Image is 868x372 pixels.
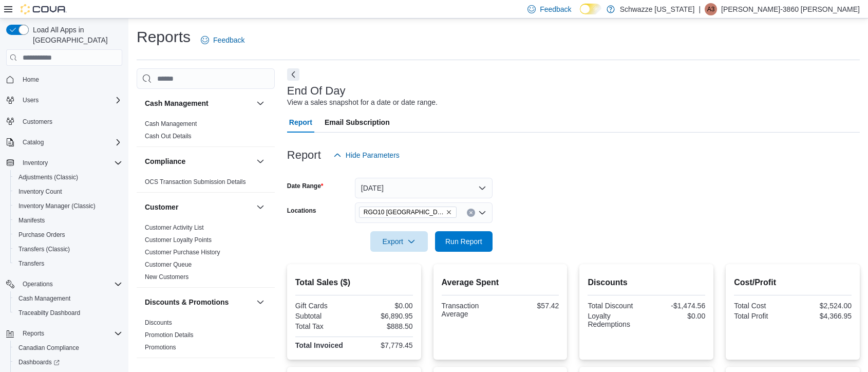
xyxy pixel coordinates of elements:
[145,248,220,256] span: Customer Purchase History
[21,4,67,14] img: Cova
[355,178,493,198] button: [DATE]
[18,115,122,127] span: Customers
[137,221,275,287] div: Customer
[145,98,209,108] h3: Cash Management
[18,157,52,169] button: Inventory
[649,312,705,320] div: $0.00
[10,242,126,256] button: Transfers (Classic)
[145,156,252,166] button: Compliance
[295,276,413,289] h2: Total Sales ($)
[23,280,53,288] span: Operations
[2,72,126,87] button: Home
[370,231,428,252] button: Export
[10,341,126,355] button: Canadian Compliance
[435,231,493,252] button: Run Report
[649,302,705,310] div: -$1,474.56
[145,202,252,212] button: Customer
[18,173,78,181] span: Adjustments (Classic)
[2,277,126,291] button: Operations
[346,150,400,160] span: Hide Parameters
[442,276,559,289] h2: Average Spent
[137,27,191,47] h1: Reports
[14,307,84,319] a: Traceabilty Dashboard
[14,229,122,241] span: Purchase Orders
[145,297,229,307] h3: Discounts & Promotions
[18,327,122,340] span: Reports
[14,214,49,227] a: Manifests
[14,171,82,183] a: Adjustments (Classic)
[467,209,475,217] button: Clear input
[14,257,48,270] a: Transfers
[795,302,852,310] div: $2,524.00
[18,231,65,239] span: Purchase Orders
[18,309,80,317] span: Traceabilty Dashboard
[287,149,321,161] h3: Report
[145,156,185,166] h3: Compliance
[145,133,192,140] a: Cash Out Details
[254,97,267,109] button: Cash Management
[14,171,122,183] span: Adjustments (Classic)
[10,291,126,306] button: Cash Management
[588,302,644,310] div: Total Discount
[14,229,69,241] a: Purchase Orders
[213,35,244,45] span: Feedback
[145,331,194,339] span: Promotion Details
[14,200,100,212] a: Inventory Manager (Classic)
[18,278,122,290] span: Operations
[14,200,122,212] span: Inventory Manager (Classic)
[145,132,192,140] span: Cash Out Details
[734,312,790,320] div: Total Profit
[10,213,126,228] button: Manifests
[14,185,66,198] a: Inventory Count
[287,97,438,108] div: View a sales snapshot for a date or date range.
[23,118,52,126] span: Customers
[2,93,126,107] button: Users
[23,96,39,104] span: Users
[23,159,48,167] span: Inventory
[10,355,126,369] a: Dashboards
[145,297,252,307] button: Discounts & Promotions
[254,155,267,168] button: Compliance
[2,135,126,150] button: Catalog
[14,356,64,368] a: Dashboards
[145,120,197,127] a: Cash Management
[145,236,212,244] span: Customer Loyalty Points
[295,341,343,349] strong: Total Invoiced
[580,4,601,14] input: Dark Mode
[14,342,122,354] span: Canadian Compliance
[14,307,122,319] span: Traceabilty Dashboard
[145,120,197,128] span: Cash Management
[359,207,457,218] span: RGO10 Santa Fe
[254,296,267,308] button: Discounts & Promotions
[10,256,126,271] button: Transfers
[18,73,122,86] span: Home
[145,343,176,351] span: Promotions
[287,182,324,190] label: Date Range
[14,185,122,198] span: Inventory Count
[588,276,705,289] h2: Discounts
[295,302,352,310] div: Gift Cards
[14,214,122,227] span: Manifests
[137,118,275,146] div: Cash Management
[10,170,126,184] button: Adjustments (Classic)
[145,178,246,185] a: OCS Transaction Submission Details
[734,276,852,289] h2: Cost/Profit
[10,228,126,242] button: Purchase Orders
[356,312,412,320] div: $6,890.95
[10,199,126,213] button: Inventory Manager (Classic)
[145,261,192,268] a: Customer Queue
[18,358,60,366] span: Dashboards
[14,292,74,305] a: Cash Management
[145,178,246,186] span: OCS Transaction Submission Details
[18,245,70,253] span: Transfers (Classic)
[145,236,212,244] a: Customer Loyalty Points
[14,356,122,368] span: Dashboards
[18,216,45,225] span: Manifests
[2,114,126,128] button: Customers
[18,94,43,106] button: Users
[23,138,44,146] span: Catalog
[14,257,122,270] span: Transfers
[18,259,44,268] span: Transfers
[287,207,316,215] label: Locations
[364,207,444,217] span: RGO10 [GEOGRAPHIC_DATA]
